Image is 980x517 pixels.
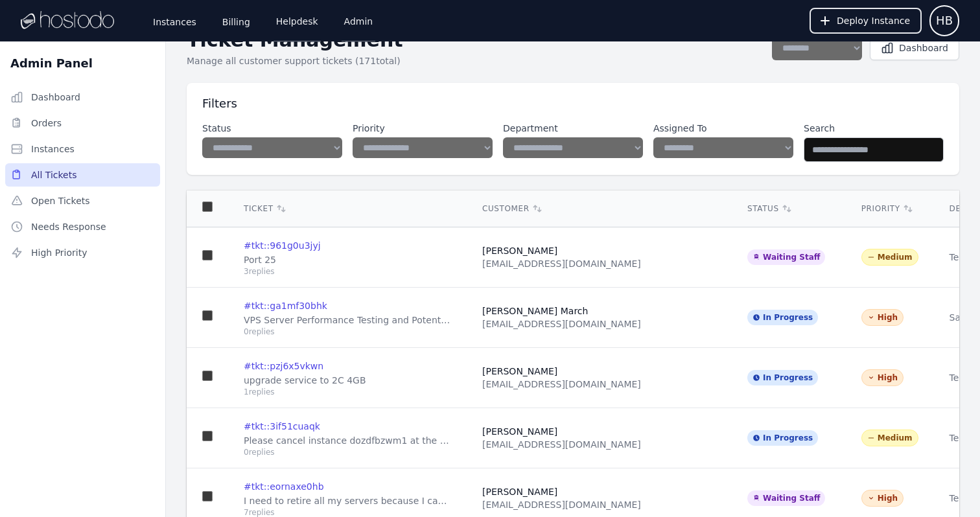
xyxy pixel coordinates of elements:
img: Logo [21,11,114,30]
button: #tkt::3if51cuaqk [244,420,320,433]
div: Status [747,203,830,214]
label: Assigned To [653,122,793,135]
div: Customer [482,203,716,214]
h2: Admin Panel [10,54,93,73]
span: Deploy Instance [837,14,910,27]
span: In Progress [747,430,818,446]
span: In Progress [747,370,818,385]
button: Deploy Instance [810,8,922,34]
button: User menu [929,5,959,36]
label: Priority [353,122,493,135]
button: #tkt::961g0u3jyj [244,239,321,252]
span: Medium [861,430,918,446]
div: Please cancel instance dozdfbzwm1 at the end of its current billing period. [244,434,451,447]
a: Instances [5,137,160,161]
span: High [861,490,904,507]
div: [EMAIL_ADDRESS][DOMAIN_NAME] [482,317,716,330]
a: Open Tickets [5,189,160,213]
span: Waiting Staff [747,490,825,506]
h3: Filters [202,96,944,111]
div: [PERSON_NAME] [482,244,716,257]
div: Ticket [244,203,451,214]
div: [PERSON_NAME] [482,365,716,378]
span: High [861,309,904,326]
div: 3 replies [244,266,321,277]
a: Needs Response [5,215,160,238]
a: Orders [5,111,160,135]
span: Waiting Staff [747,249,825,265]
div: [EMAIL_ADDRESS][DOMAIN_NAME] [482,257,716,270]
button: #tkt::eornaxe0hb [244,480,324,493]
div: Port 25 [244,253,321,266]
div: [EMAIL_ADDRESS][DOMAIN_NAME] [482,498,716,511]
div: I need to retire all my servers because I can't use them for the business I need them for [244,494,451,507]
span: Medium [861,249,918,266]
a: High Priority [5,241,160,264]
label: Status [202,122,342,135]
span: In Progress [747,310,818,325]
a: All Tickets [5,163,160,187]
div: VPS Server Performance Testing and Potential Collaboration Request [244,314,451,327]
div: [EMAIL_ADDRESS][DOMAIN_NAME] [482,438,716,451]
div: upgrade service to 2C 4GB [244,374,366,387]
div: 1 replies [244,387,366,397]
button: #tkt::ga1mf30bhk [244,299,327,312]
a: Dashboard [5,86,160,109]
div: 0 replies [244,447,451,457]
span: HB [936,12,953,30]
label: Department [503,122,643,135]
span: High [861,369,904,386]
label: Search [804,122,944,135]
p: Manage all customer support tickets ( 171 total ) [187,54,762,67]
div: Priority [861,203,918,214]
button: #tkt::pzj6x5vkwn [244,360,323,373]
div: [EMAIL_ADDRESS][DOMAIN_NAME] [482,378,716,391]
div: [PERSON_NAME] [482,485,716,498]
div: [PERSON_NAME] March [482,304,716,317]
div: [PERSON_NAME] [482,425,716,438]
button: Dashboard [870,36,959,60]
div: 0 replies [244,327,451,337]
